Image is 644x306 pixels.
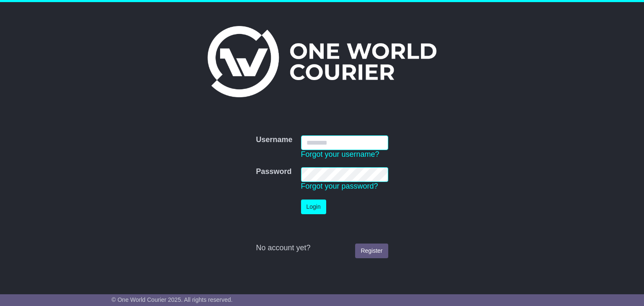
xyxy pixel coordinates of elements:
div: No account yet? [256,244,388,253]
span: © One World Courier 2025. All rights reserved. [112,296,233,303]
button: Login [301,200,326,214]
a: Forgot your password? [301,182,378,190]
a: Forgot your username? [301,150,379,158]
label: Password [256,167,291,176]
label: Username [256,135,292,145]
a: Register [355,244,388,258]
img: One World [208,26,436,97]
